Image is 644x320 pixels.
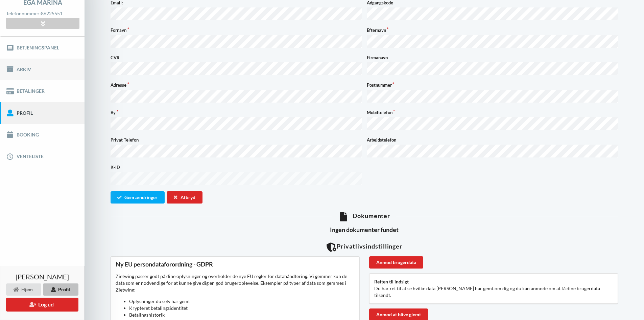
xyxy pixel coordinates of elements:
li: Krypteret betalingsidentitet [129,305,355,312]
strong: 86225551 [41,10,63,16]
label: Postnummer [367,82,618,88]
b: Retten til indsigt [374,279,409,284]
label: Privat Telefon [111,136,362,143]
div: Privatlivsindstillinger [111,242,618,252]
p: Zietwing passer godt på dine oplysninger og overholder de nye EU regler for datahåndtering. Vi ge... [116,273,355,318]
label: By [111,109,362,116]
button: Gem ændringer [111,191,165,204]
div: Dokumenter [111,212,618,221]
div: Anmod brugerdata [369,256,423,269]
label: CVR [111,54,362,61]
div: Afbryd [167,191,202,204]
span: [PERSON_NAME] [16,273,69,280]
button: Log ud [6,298,78,312]
li: Oplysninger du selv har gemt [129,298,355,305]
div: Telefonnummer: [6,9,79,18]
div: Hjem [6,283,41,296]
div: Ny EU persondataforordning - GDPR [116,260,355,268]
label: Firmanavn [367,54,618,61]
label: Mobiltelefon [367,109,618,116]
label: K-ID [111,164,362,171]
p: Du har ret til at se hvilke data [PERSON_NAME] har gemt om dig og du kan anmode om at få dine bru... [374,285,613,299]
label: Efternavn [367,27,618,34]
li: Betalingshistorik [129,312,355,318]
div: Profil [43,283,78,296]
h3: Ingen dokumenter fundet [111,226,618,234]
label: Adresse [111,82,362,88]
label: Arbejdstelefon [367,136,618,143]
label: Fornavn [111,27,362,34]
